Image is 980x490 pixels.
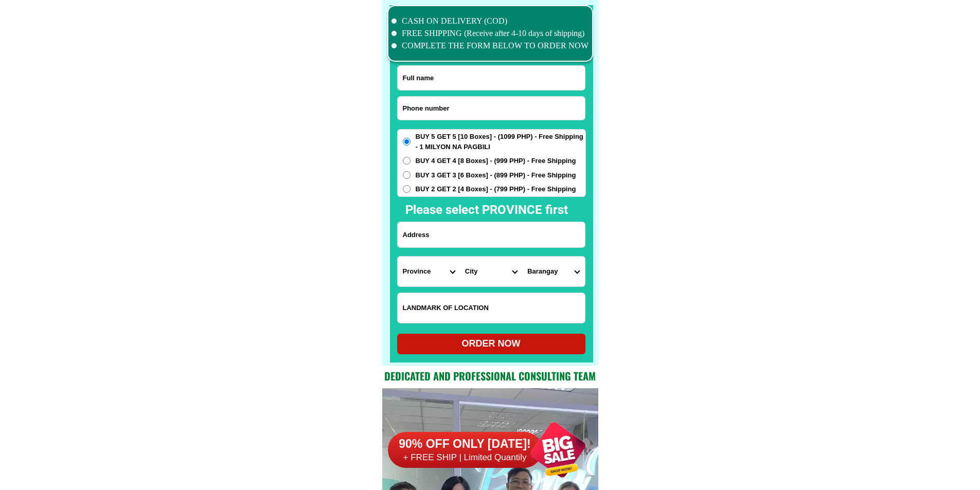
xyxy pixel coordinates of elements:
input: BUY 2 GET 2 [4 Boxes] - (799 PHP) - Free Shipping [403,185,411,193]
input: BUY 3 GET 3 [6 Boxes] - (899 PHP) - Free Shipping [403,171,411,179]
h6: + FREE SHIP | Limited Quantily [388,452,542,463]
input: Input LANDMARKOFLOCATION [398,293,585,323]
input: Input full_name [398,66,585,90]
span: BUY 3 GET 3 [6 Boxes] - (899 PHP) - Free Shipping [416,170,576,180]
input: Input address [398,222,585,247]
select: Select district [460,257,522,286]
span: BUY 2 GET 2 [4 Boxes] - (799 PHP) - Free Shipping [416,184,576,194]
h2: Dedicated and professional consulting team [382,368,598,384]
li: COMPLETE THE FORM BELOW TO ORDER NOW [391,40,589,52]
input: BUY 5 GET 5 [10 Boxes] - (1099 PHP) - Free Shipping - 1 MILYON NA PAGBILI [403,138,411,146]
li: FREE SHIPPING (Receive after 4-10 days of shipping) [391,27,589,40]
h2: Please select PROVINCE first [405,201,679,219]
h6: 90% OFF ONLY [DATE]! [388,437,542,452]
select: Select commune [522,257,584,286]
input: BUY 4 GET 4 [8 Boxes] - (999 PHP) - Free Shipping [403,157,411,165]
input: Input phone_number [398,97,585,120]
span: BUY 5 GET 5 [10 Boxes] - (1099 PHP) - Free Shipping - 1 MILYON NA PAGBILI [416,132,585,152]
div: ORDER NOW [397,337,585,351]
li: CASH ON DELIVERY (COD) [391,15,589,27]
span: BUY 4 GET 4 [8 Boxes] - (999 PHP) - Free Shipping [416,156,576,166]
select: Select province [398,257,460,286]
